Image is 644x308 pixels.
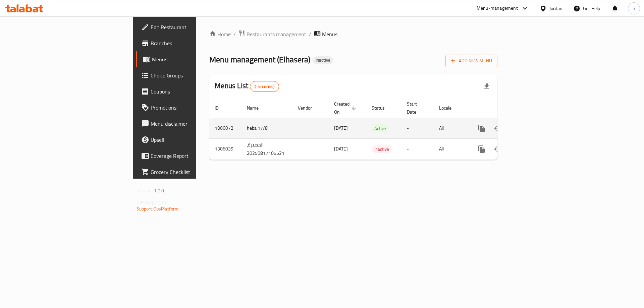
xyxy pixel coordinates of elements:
[334,144,348,153] span: [DATE]
[241,138,292,160] td: الحصيرة, 20250817105521
[136,132,241,148] a: Upsell
[137,204,179,213] a: Support.OpsPlatform
[468,98,543,118] th: Actions
[209,98,543,160] table: enhanced table
[372,145,392,153] span: Inactive
[298,104,321,112] span: Vendor
[434,118,468,138] td: All
[136,19,241,35] a: Edit Restaurant
[136,164,241,180] a: Grocery Checklist
[151,23,235,31] span: Edit Restaurant
[313,57,333,63] span: Inactive
[401,118,434,138] td: -
[474,120,490,136] button: more
[215,104,227,112] span: ID
[136,51,241,67] a: Menus
[490,141,506,157] button: Change Status
[247,30,306,38] span: Restaurants management
[151,87,235,96] span: Coupons
[474,141,490,157] button: more
[136,116,241,132] a: Menu disclaimer
[250,81,279,92] div: Total records count
[372,145,392,153] div: Inactive
[439,104,460,112] span: Locale
[401,138,434,160] td: -
[137,198,167,206] span: Get support on:
[372,104,393,112] span: Status
[247,104,267,112] span: Name
[434,138,468,160] td: All
[136,35,241,51] a: Branches
[151,39,235,47] span: Branches
[152,55,235,63] span: Menus
[250,83,279,90] span: 2 record(s)
[477,4,518,12] div: Menu-management
[151,120,235,128] span: Menu disclaimer
[136,67,241,83] a: Choice Groups
[372,125,389,132] span: Active
[549,5,562,12] div: Jordan
[151,152,235,160] span: Coverage Report
[151,71,235,79] span: Choice Groups
[479,78,495,95] div: Export file
[313,56,333,64] div: Inactive
[136,148,241,164] a: Coverage Report
[209,52,310,67] span: Menu management ( Elhasera )
[633,5,635,12] span: h
[151,168,235,176] span: Grocery Checklist
[241,118,292,138] td: heba 17/8
[445,55,497,67] button: Add New Menu
[151,136,235,144] span: Upsell
[407,100,426,116] span: Start Date
[334,100,358,116] span: Created On
[322,30,337,38] span: Menus
[215,81,279,92] h2: Menus List
[136,100,241,116] a: Promotions
[451,57,492,65] span: Add New Menu
[209,30,497,39] nav: breadcrumb
[334,124,348,132] span: [DATE]
[154,186,164,195] span: 1.0.0
[137,186,153,195] span: Version:
[238,30,306,39] a: Restaurants management
[309,30,311,38] li: /
[136,83,241,100] a: Coupons
[151,104,235,112] span: Promotions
